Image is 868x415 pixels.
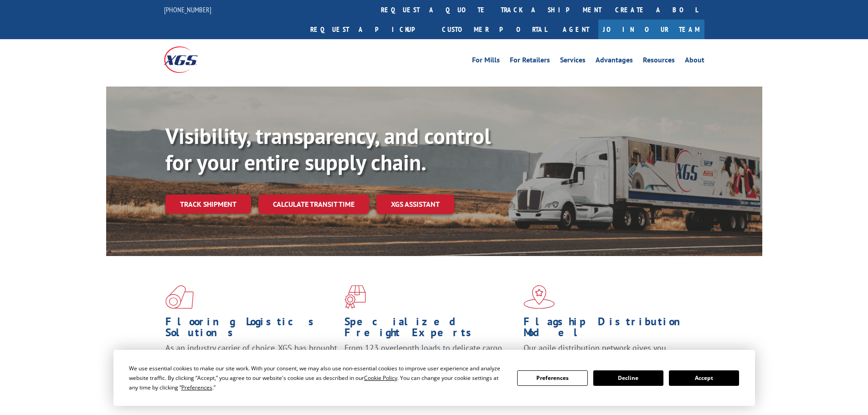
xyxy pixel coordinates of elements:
[165,285,194,309] img: xgs-icon-total-supply-chain-intelligence-red
[524,285,555,309] img: xgs-icon-flagship-distribution-model-red
[510,56,550,67] a: For Retailers
[517,370,587,386] button: Preferences
[524,343,691,364] span: Our agile distribution network gives you nationwide inventory management on demand.
[165,343,337,375] span: As an industry carrier of choice, XGS has brought innovation and dedication to flooring logistics...
[560,56,586,67] a: Services
[524,316,696,343] h1: Flagship Distribution Model
[344,285,366,309] img: xgs-icon-focused-on-flooring-red
[165,195,251,214] a: Track shipment
[129,364,506,392] div: We use essential cookies to make our site work. With your consent, we may also use non-essential ...
[598,20,704,39] a: Join Our Team
[165,122,491,176] b: Visibility, transparency, and control for your entire supply chain.
[472,56,500,67] a: For Mills
[593,370,663,386] button: Decline
[344,316,517,343] h1: Specialized Freight Experts
[669,370,739,386] button: Accept
[181,384,212,391] span: Preferences
[596,56,633,67] a: Advantages
[113,350,755,406] div: Cookie Consent Prompt
[643,56,675,67] a: Resources
[164,5,211,14] a: [PHONE_NUMBER]
[364,374,397,382] span: Cookie Policy
[554,20,598,39] a: Agent
[344,343,517,383] p: From 123 overlength loads to delicate cargo, our experienced staff knows the best way to move you...
[435,20,554,39] a: Customer Portal
[376,195,454,214] a: XGS ASSISTANT
[685,56,704,67] a: About
[303,20,435,39] a: Request a pickup
[165,316,338,343] h1: Flooring Logistics Solutions
[258,195,369,214] a: Calculate transit time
